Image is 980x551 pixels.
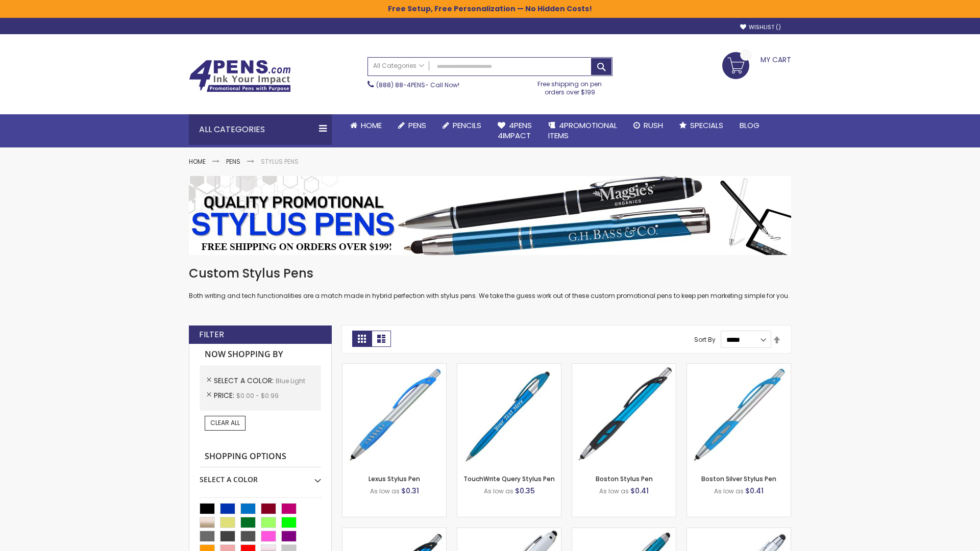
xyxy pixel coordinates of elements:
[599,487,629,495] span: As low as
[210,418,240,427] span: Clear All
[644,120,663,131] span: Rush
[236,391,279,400] span: $0.00 - $0.99
[376,81,425,89] a: (888) 88-4PENS
[189,265,791,282] h1: Custom Stylus Pens
[205,416,246,430] a: Clear All
[189,265,791,300] div: Both writing and tech functionalities are a match made in hybrid perfection with stylus pens. We ...
[370,487,400,495] span: As low as
[342,528,446,536] a: Lexus Metallic Stylus Pen-Blue - Light
[498,120,532,141] span: 4Pens 4impact
[731,114,768,137] a: Blog
[276,377,305,385] span: Blue Light
[694,335,716,344] label: Sort By
[189,60,291,92] img: 4Pens Custom Pens and Promotional Products
[369,474,420,483] a: Lexus Stylus Pen
[226,157,240,166] a: Pens
[401,486,419,496] span: $0.31
[189,157,206,166] a: Home
[200,446,321,468] strong: Shopping Options
[671,114,731,137] a: Specials
[690,120,723,131] span: Specials
[687,364,791,467] img: Boston Silver Stylus Pen-Blue - Light
[527,76,613,96] div: Free shipping on pen orders over $199
[373,62,424,70] span: All Categories
[463,474,555,483] a: TouchWrite Query Stylus Pen
[434,114,489,137] a: Pencils
[540,114,625,147] a: 4PROMOTIONALITEMS
[572,363,676,372] a: Boston Stylus Pen-Blue - Light
[368,58,429,74] a: All Categories
[200,344,321,365] strong: Now Shopping by
[740,23,781,31] a: Wishlist
[687,363,791,372] a: Boston Silver Stylus Pen-Blue - Light
[189,176,791,255] img: Stylus Pens
[701,474,776,483] a: Boston Silver Stylus Pen
[342,114,390,137] a: Home
[261,157,299,166] strong: Stylus Pens
[408,120,426,131] span: Pens
[687,528,791,536] a: Silver Cool Grip Stylus Pen-Blue - Light
[342,363,446,372] a: Lexus Stylus Pen-Blue - Light
[745,486,764,496] span: $0.41
[352,331,372,347] strong: Grid
[489,114,540,147] a: 4Pens4impact
[572,364,676,467] img: Boston Stylus Pen-Blue - Light
[625,114,671,137] a: Rush
[548,120,617,141] span: 4PROMOTIONAL ITEMS
[630,486,649,496] span: $0.41
[453,120,481,131] span: Pencils
[457,364,561,467] img: TouchWrite Query Stylus Pen-Blue Light
[390,114,434,137] a: Pens
[596,474,653,483] a: Boston Stylus Pen
[214,390,236,400] span: Price
[740,120,759,131] span: Blog
[457,363,561,372] a: TouchWrite Query Stylus Pen-Blue Light
[572,528,676,536] a: Lory Metallic Stylus Pen-Blue - Light
[484,487,513,495] span: As low as
[515,486,535,496] span: $0.35
[199,329,224,340] strong: Filter
[714,487,744,495] span: As low as
[189,114,332,145] div: All Categories
[361,120,382,131] span: Home
[376,81,459,89] span: - Call Now!
[342,364,446,467] img: Lexus Stylus Pen-Blue - Light
[457,528,561,536] a: Kimberly Logo Stylus Pens-LT-Blue
[200,467,321,485] div: Select A Color
[214,375,276,386] span: Select A Color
